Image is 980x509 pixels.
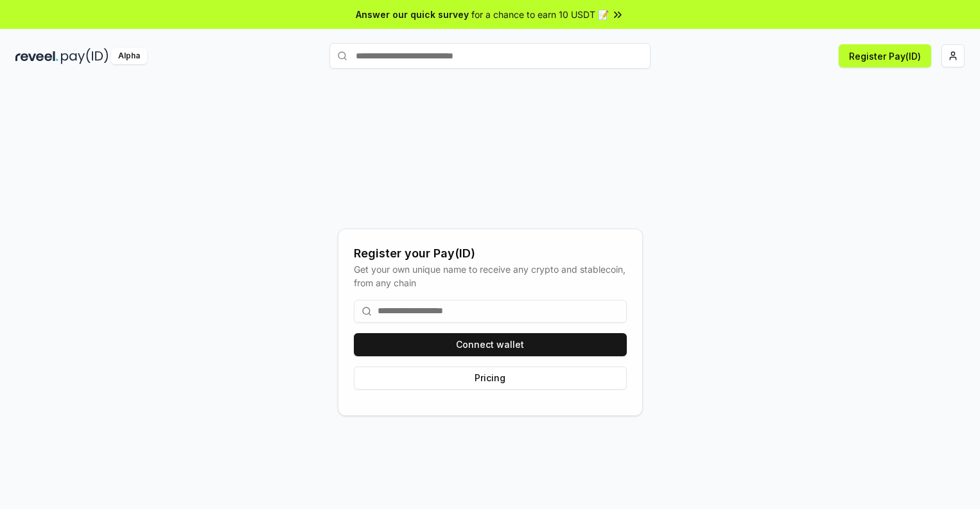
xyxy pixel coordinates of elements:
div: Alpha [111,48,147,64]
img: pay_id [61,48,109,64]
span: Answer our quick survey [356,8,469,21]
button: Connect wallet [354,333,627,356]
div: Register your Pay(ID) [354,245,627,263]
div: Get your own unique name to receive any crypto and stablecoin, from any chain [354,263,627,289]
button: Pricing [354,367,627,390]
span: for a chance to earn 10 USDT 📝 [471,8,609,21]
img: reveel_dark [15,48,58,64]
button: Register Pay(ID) [839,44,931,67]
